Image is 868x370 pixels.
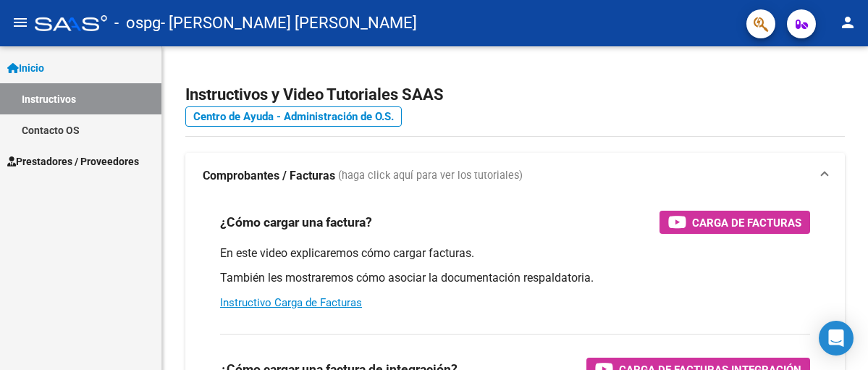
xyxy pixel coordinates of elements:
p: En este video explicaremos cómo cargar facturas. [220,245,810,261]
span: Carga de Facturas [692,214,801,232]
mat-icon: person [839,14,856,31]
span: - [PERSON_NAME] [PERSON_NAME] [161,7,417,39]
div: Open Intercom Messenger [819,321,854,356]
a: Centro de Ayuda - Administración de O.S. [185,106,402,127]
mat-icon: menu [12,14,29,31]
span: Prestadores / Proveedores [7,154,139,169]
h2: Instructivos y Video Tutoriales SAAS [185,81,845,109]
span: - ospg [114,7,161,39]
a: Instructivo Carga de Facturas [220,296,362,309]
mat-expansion-panel-header: Comprobantes / Facturas (haga click aquí para ver los tutoriales) [185,153,845,199]
span: (haga click aquí para ver los tutoriales) [338,168,523,184]
strong: Comprobantes / Facturas [203,168,335,184]
span: Inicio [7,60,44,76]
p: También les mostraremos cómo asociar la documentación respaldatoria. [220,270,810,286]
h3: ¿Cómo cargar una factura? [220,212,372,232]
button: Carga de Facturas [660,211,810,234]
